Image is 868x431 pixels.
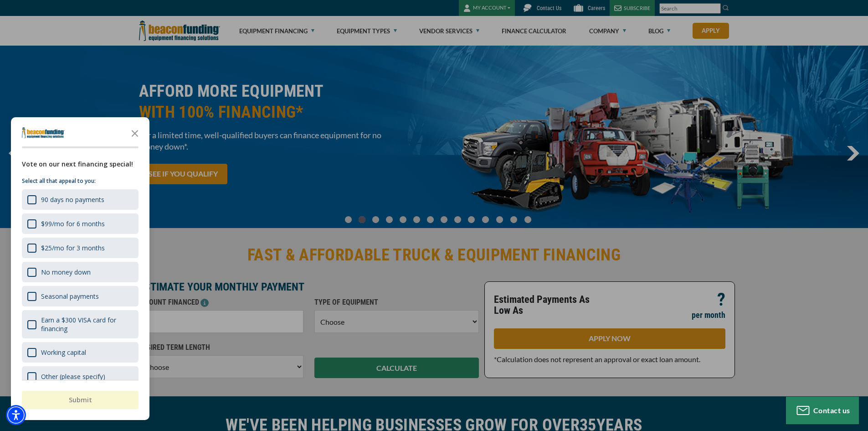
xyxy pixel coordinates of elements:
[22,310,139,338] div: Earn a $300 VISA card for financing
[6,405,26,425] div: Accessibility Menu
[22,366,139,387] div: Other (please specify)
[11,117,149,420] div: Survey
[22,238,139,258] div: $25/mo for 3 months
[126,124,144,142] button: Close the survey
[22,127,65,138] img: Company logo
[41,372,105,381] div: Other (please specify)
[41,244,105,252] div: $25/mo for 3 months
[41,195,104,204] div: 90 days no payments
[22,262,139,282] div: No money down
[22,286,139,306] div: Seasonal payments
[22,159,139,169] div: Vote on our next financing special!
[41,219,105,228] div: $99/mo for 6 months
[41,316,133,333] div: Earn a $300 VISA card for financing
[813,406,850,415] span: Contact us
[22,189,139,210] div: 90 days no payments
[22,391,139,409] button: Submit
[22,342,139,363] div: Working capital
[41,268,91,276] div: No money down
[41,348,86,357] div: Working capital
[22,177,139,186] p: Select all that appeal to you:
[41,292,99,301] div: Seasonal payments
[786,397,859,424] button: Contact us
[22,213,139,234] div: $99/mo for 6 months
